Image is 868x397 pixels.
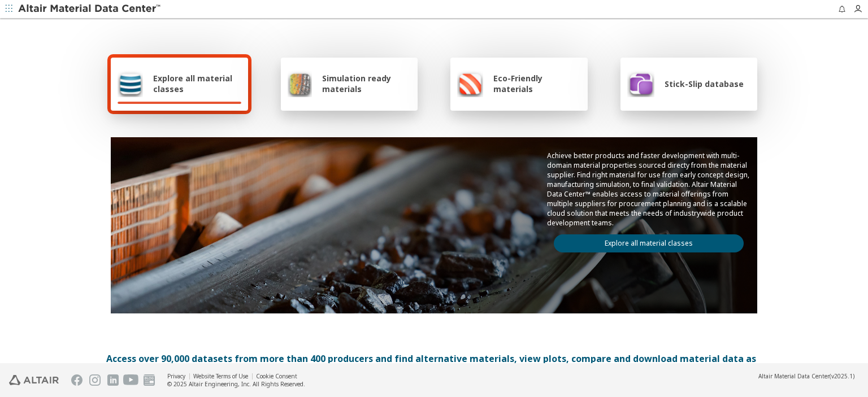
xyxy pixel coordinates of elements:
div: © 2025 Altair Engineering, Inc. All Rights Reserved. [167,380,305,388]
img: Simulation ready materials [288,70,312,97]
img: Eco-Friendly materials [457,70,483,97]
img: Stick-Slip database [627,70,654,97]
span: Eco-Friendly materials [493,73,580,94]
span: Simulation ready materials [322,73,411,94]
p: Achieve better products and faster development with multi-domain material properties sourced dire... [547,151,750,228]
a: Cookie Consent [256,372,297,380]
span: Altair Material Data Center [758,372,830,380]
div: Access over 90,000 datasets from more than 400 producers and find alternative materials, view plo... [106,352,762,379]
div: (v2025.1) [758,372,854,380]
a: Privacy [167,372,185,380]
span: Explore all material classes [153,73,241,94]
a: Website Terms of Use [193,372,248,380]
img: Altair Material Data Center [18,3,162,15]
span: Stick-Slip database [665,78,744,89]
a: Explore all material classes [554,234,744,252]
img: Explore all material classes [118,70,143,97]
img: Altair Engineering [9,375,59,385]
